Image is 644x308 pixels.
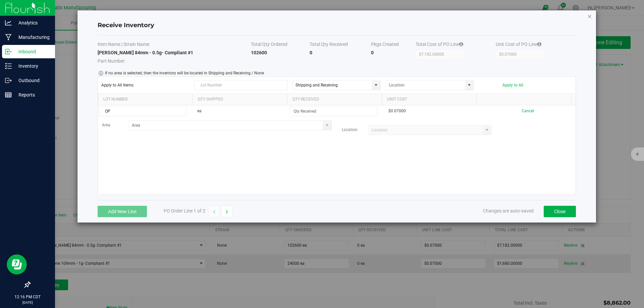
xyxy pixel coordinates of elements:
[502,83,523,87] button: Apply to All
[12,33,52,41] p: Manufacturing
[544,206,576,217] button: Close
[3,300,52,305] p: [DATE]
[98,58,125,64] span: Part Number:
[194,80,287,90] input: Lot Number
[129,121,323,130] input: Area
[99,106,186,116] input: Lot Number
[193,94,287,105] th: Qty Shipped
[5,34,12,41] inline-svg: Manufacturing
[98,21,576,30] h4: Receive Inventory
[12,48,52,56] p: Inbound
[98,50,193,55] strong: [PERSON_NAME] 84mm - 0.5g- Compliant #1
[5,48,12,55] inline-svg: Inbound
[522,108,534,114] button: Cancel
[98,41,251,49] th: Item Name | Strain Name
[102,122,129,128] label: Area
[164,208,205,213] span: PO Order Line 1 of 2
[251,41,310,49] th: Total Qty Ordered
[12,62,52,70] p: Inventory
[12,76,52,84] p: Outbound
[537,42,541,47] i: Specifying a total cost will update all item costs.
[371,41,416,49] th: Pkgs Created
[459,42,463,47] i: Specifying a total cost will update all item costs.
[342,127,369,133] label: Location
[310,50,312,55] strong: 0
[193,105,289,118] td: ea
[98,206,147,217] button: Add New Line
[416,41,496,49] th: Total Cost of PO Line
[5,19,12,26] inline-svg: Analytics
[105,70,264,76] span: If no area is selected, then the inventory will be located in Shipping and Receiving / None
[5,63,12,69] inline-svg: Inventory
[386,80,465,90] input: NO DATA FOUND
[98,94,193,105] th: Lot Number
[12,91,52,99] p: Reports
[371,50,374,55] strong: 0
[384,105,480,118] td: $0.07000
[12,19,52,27] p: Analytics
[587,12,592,20] button: Close modal
[101,83,190,87] span: Apply to All Items:
[3,294,52,300] p: 12:16 PM CDT
[496,41,576,49] th: Unit Cost of PO Line
[310,41,371,49] th: Total Qty Received
[290,107,377,116] input: Qty Received
[483,208,534,213] span: Changes are auto-saved
[5,91,12,98] inline-svg: Reports
[251,50,267,55] strong: 102600
[7,254,27,274] iframe: Resource center
[382,94,476,105] th: Unit Cost
[287,94,382,105] th: Qty Received
[293,80,372,90] input: Area
[5,77,12,84] inline-svg: Outbound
